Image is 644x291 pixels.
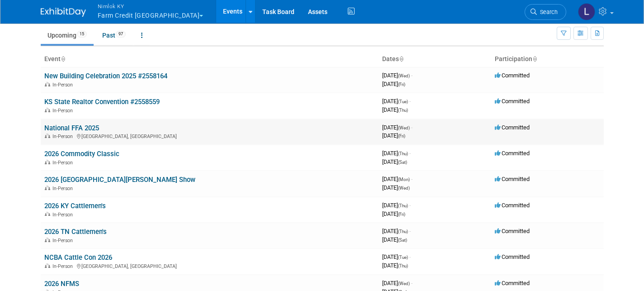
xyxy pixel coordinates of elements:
[382,150,411,157] span: [DATE]
[495,280,530,286] span: Committed
[382,106,408,113] span: [DATE]
[44,124,99,132] a: National FFA 2025
[398,151,408,156] span: (Thu)
[116,31,126,38] span: 97
[532,55,537,62] a: Sort by Participation Type
[382,72,412,79] span: [DATE]
[52,238,76,243] span: In-Person
[52,82,76,88] span: In-Person
[525,4,566,20] a: Search
[495,176,530,182] span: Committed
[409,98,411,105] span: -
[398,73,410,78] span: (Wed)
[398,160,407,165] span: (Sat)
[382,158,407,165] span: [DATE]
[44,202,106,210] a: 2026 KY Cattlemen's
[382,236,407,243] span: [DATE]
[98,1,204,11] span: Nimlok KY
[409,202,411,209] span: -
[382,132,405,139] span: [DATE]
[398,134,405,138] span: (Fri)
[41,52,379,67] th: Event
[399,55,403,62] a: Sort by Start Date
[411,280,412,286] span: -
[44,228,107,236] a: 2026 TN Cattlemen's
[44,150,119,158] a: 2026 Commodity Classic
[44,253,112,262] a: NCBA Cattle Con 2026
[398,281,410,286] span: (Wed)
[409,253,411,260] span: -
[44,262,375,269] div: [GEOGRAPHIC_DATA], [GEOGRAPHIC_DATA]
[495,150,530,157] span: Committed
[382,176,412,182] span: [DATE]
[52,263,76,269] span: In-Person
[45,263,50,268] img: In-Person Event
[382,124,412,131] span: [DATE]
[495,72,530,79] span: Committed
[409,150,411,157] span: -
[45,82,50,86] img: In-Person Event
[411,176,412,182] span: -
[398,212,405,217] span: (Fri)
[398,177,410,182] span: (Mon)
[382,280,412,286] span: [DATE]
[495,98,530,105] span: Committed
[52,212,76,218] span: In-Person
[52,160,76,166] span: In-Person
[45,108,50,112] img: In-Person Event
[95,27,133,44] a: Past97
[44,72,167,80] a: New Building Celebration 2025 #2558164
[45,160,50,164] img: In-Person Event
[45,212,50,216] img: In-Person Event
[398,108,408,113] span: (Thu)
[495,124,530,131] span: Committed
[398,125,410,130] span: (Wed)
[45,186,50,190] img: In-Person Event
[382,81,405,87] span: [DATE]
[409,228,411,234] span: -
[398,99,408,104] span: (Tue)
[382,228,411,234] span: [DATE]
[45,238,50,242] img: In-Person Event
[411,124,412,131] span: -
[398,238,407,243] span: (Sat)
[398,186,410,191] span: (Wed)
[41,27,94,44] a: Upcoming15
[491,52,604,67] th: Participation
[398,255,408,260] span: (Tue)
[52,134,76,139] span: In-Person
[398,82,405,87] span: (Fri)
[45,134,50,138] img: In-Person Event
[44,176,195,184] a: 2026 [GEOGRAPHIC_DATA][PERSON_NAME] Show
[379,52,491,67] th: Dates
[398,263,408,268] span: (Thu)
[398,229,408,234] span: (Thu)
[382,202,411,209] span: [DATE]
[52,108,76,114] span: In-Person
[578,3,595,20] img: Luc Schaefer
[44,98,160,106] a: KS State Realtor Convention #2558559
[382,184,410,191] span: [DATE]
[44,132,375,139] div: [GEOGRAPHIC_DATA], [GEOGRAPHIC_DATA]
[398,203,408,208] span: (Thu)
[382,253,411,260] span: [DATE]
[61,55,65,62] a: Sort by Event Name
[495,228,530,234] span: Committed
[41,8,86,17] img: ExhibitDay
[382,210,405,217] span: [DATE]
[52,186,76,191] span: In-Person
[382,262,408,269] span: [DATE]
[411,72,412,79] span: -
[495,202,530,209] span: Committed
[77,31,87,38] span: 15
[44,280,79,288] a: 2026 NFMS
[537,9,558,15] span: Search
[382,98,411,105] span: [DATE]
[495,253,530,260] span: Committed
